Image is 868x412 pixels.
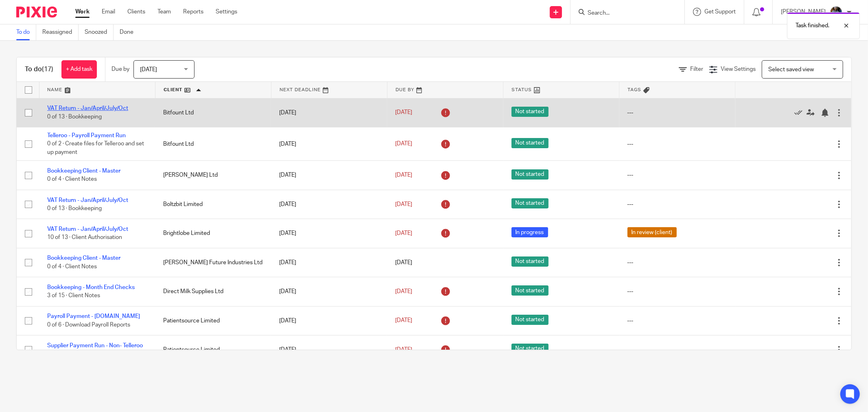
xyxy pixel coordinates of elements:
[512,315,549,325] span: Not started
[102,8,115,16] a: Email
[155,248,271,277] td: [PERSON_NAME] Future Industries Ltd
[155,98,271,127] td: Bitfount Ltd
[25,65,53,74] h1: To do
[627,140,727,148] div: ---
[47,177,97,182] span: 0 of 4 · Client Notes
[627,200,727,208] div: ---
[512,107,549,117] span: Not started
[157,8,171,16] a: Team
[796,22,829,30] p: Task finished.
[271,127,387,160] td: [DATE]
[42,24,79,40] a: Reassigned
[627,109,727,117] div: ---
[47,206,102,211] span: 0 of 13 · Bookkeeping
[42,66,53,72] span: (17)
[127,8,145,16] a: Clients
[690,66,703,72] span: Filter
[47,313,140,319] a: Payroll Payment - [DOMAIN_NAME]
[47,105,128,111] a: VAT Return - Jan/April/July/Oct
[395,289,412,294] span: [DATE]
[512,285,549,296] span: Not started
[47,114,102,120] span: 0 of 13 · Bookkeeping
[183,8,203,16] a: Reports
[47,264,97,270] span: 0 of 4 · Client Notes
[721,66,756,72] span: View Settings
[627,259,727,267] div: ---
[395,260,412,265] span: [DATE]
[155,190,271,219] td: Boltzbit Limited
[768,67,814,72] span: Select saved view
[47,255,120,261] a: Bookkeeping Client - Master
[512,138,549,148] span: Not started
[47,197,128,203] a: VAT Return - Jan/April/July/Oct
[627,317,727,325] div: ---
[512,227,548,237] span: In progress
[47,285,135,290] a: Bookkeeping - Month End Checks
[140,67,157,72] span: [DATE]
[271,219,387,248] td: [DATE]
[395,318,412,324] span: [DATE]
[395,202,412,207] span: [DATE]
[155,277,271,306] td: Direct Milk Supplies Ltd
[47,141,144,156] span: 0 of 2 · Create files for Telleroo and set up payment
[47,235,122,241] span: 10 of 13 · Client Authorisation
[395,347,412,353] span: [DATE]
[85,24,114,40] a: Snoozed
[47,293,100,298] span: 3 of 15 · Client Notes
[395,230,412,236] span: [DATE]
[512,169,549,180] span: Not started
[830,6,843,19] img: Jaskaran%20Singh.jpeg
[395,172,412,178] span: [DATE]
[271,306,387,335] td: [DATE]
[627,88,641,92] span: Tags
[395,110,412,116] span: [DATE]
[112,65,129,73] p: Due by
[61,60,97,79] a: + Add task
[47,322,130,328] span: 0 of 6 · Download Payroll Reports
[155,161,271,190] td: [PERSON_NAME] Ltd
[271,277,387,306] td: [DATE]
[627,287,727,296] div: ---
[271,335,387,364] td: [DATE]
[47,226,128,232] a: VAT Return - Jan/April/July/Oct
[216,8,237,16] a: Settings
[271,98,387,127] td: [DATE]
[271,190,387,219] td: [DATE]
[512,344,549,354] span: Not started
[75,8,90,16] a: Work
[794,109,807,117] a: Mark as done
[627,346,727,354] div: ---
[47,133,126,138] a: Telleroo - Payroll Payment Run
[155,306,271,335] td: Patientsource Limited
[47,343,143,348] a: Supplier Payment Run - Non- Telleroo
[512,198,549,208] span: Not started
[120,24,140,40] a: Done
[627,227,677,237] span: In review (client)
[155,219,271,248] td: Brightlobe Limited
[16,7,57,18] img: Pixie
[16,24,36,40] a: To do
[395,141,412,147] span: [DATE]
[155,127,271,160] td: Bitfount Ltd
[512,256,549,267] span: Not started
[627,171,727,179] div: ---
[155,335,271,364] td: Patientsource Limited
[271,248,387,277] td: [DATE]
[271,161,387,190] td: [DATE]
[47,168,120,174] a: Bookkeeping Client - Master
